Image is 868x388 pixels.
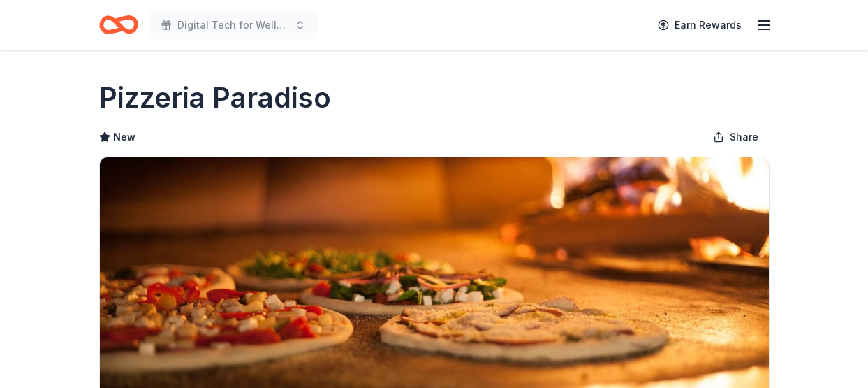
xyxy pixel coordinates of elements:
h1: Pizzeria Paradiso [99,78,331,117]
button: Digital Tech for Wellness and Silent Auction Arts Fundraiser [149,11,317,39]
a: Earn Rewards [649,13,750,38]
span: Share [730,129,758,145]
span: New [113,129,135,145]
a: Home [99,8,138,41]
button: Share [702,123,770,151]
span: Digital Tech for Wellness and Silent Auction Arts Fundraiser [177,17,289,34]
